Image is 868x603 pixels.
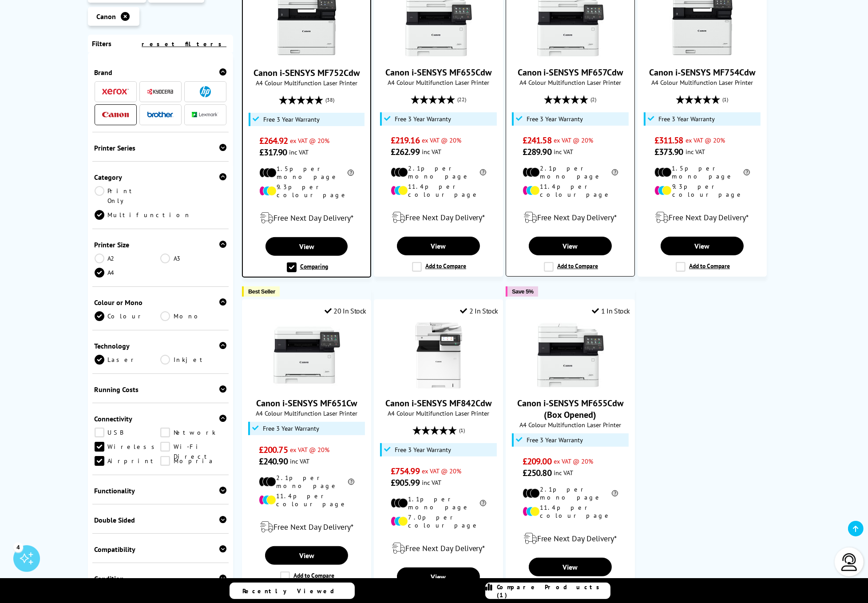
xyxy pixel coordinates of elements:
a: reset filters [142,40,226,48]
li: 7.0p per colour page [391,513,486,529]
span: inc VAT [554,147,573,156]
span: ex VAT @ 20% [422,136,461,144]
li: 2.1p per mono page [391,164,486,180]
li: 9.3p per colour page [259,183,354,199]
span: A4 Colour Multifunction Laser Printer [642,78,762,87]
div: Functionality [95,486,227,495]
li: 1.5p per mono page [654,164,750,180]
div: modal_delivery [511,526,630,551]
a: Canon i-SENSYS MF655Cdw (Box Opened) [517,397,623,421]
li: 1.5p per mono page [259,165,354,181]
span: ex VAT @ 20% [422,467,461,475]
li: 2.1p per mono page [259,474,354,490]
span: A4 Colour Multifunction Laser Printer [379,78,498,87]
a: View [265,546,348,565]
a: Canon i-SENSYS MF651Cw [256,397,357,409]
span: £317.90 [259,147,287,158]
div: Printer Size [95,240,227,249]
a: View [397,567,480,586]
a: Brother [147,109,174,120]
a: View [529,558,611,576]
span: inc VAT [422,478,441,487]
a: Kyocera [147,86,174,97]
span: (1) [459,422,465,439]
span: Compare Products (1) [497,583,610,599]
label: Add to Compare [412,262,466,272]
a: Wi-Fi Direct [160,442,226,452]
a: Lexmark [192,109,218,120]
div: Colour or Mono [95,298,227,307]
span: £289.90 [523,146,551,158]
div: 2 In Stock [460,306,498,315]
span: inc VAT [554,468,573,477]
div: Category [95,173,227,182]
a: Canon i-SENSYS MF754Cdw [649,67,755,78]
div: modal_delivery [642,205,762,230]
span: ex VAT @ 20% [554,457,593,465]
div: modal_delivery [379,205,498,230]
a: Multifunction [95,210,191,220]
a: Canon i-SENSYS MF752Cdw [273,51,340,60]
img: Canon [102,112,129,118]
a: Canon i-SENSYS MF655Cdw [385,67,491,78]
a: Mopria [160,456,226,466]
a: Airprint [95,456,161,466]
span: inc VAT [289,148,309,156]
label: Add to Compare [280,571,334,581]
a: Inkjet [160,355,226,365]
span: £373.90 [654,146,683,158]
div: modal_delivery [247,515,366,540]
a: Canon i-SENSYS MF752Cdw [254,67,360,79]
span: (1) [723,91,729,108]
span: A4 Colour Multifunction Laser Printer [247,79,366,87]
label: Add to Compare [544,262,598,272]
img: Canon i-SENSYS MF842Cdw [405,322,472,389]
a: View [266,237,348,256]
a: Canon i-SENSYS MF754Cdw [669,51,736,60]
span: ex VAT @ 20% [686,136,725,144]
span: A4 Colour Multifunction Laser Printer [379,409,498,417]
span: ex VAT @ 20% [554,136,593,144]
span: inc VAT [422,147,441,156]
span: A4 Colour Multifunction Laser Printer [511,78,630,87]
button: Save 5% [506,286,538,297]
span: £264.92 [259,135,288,147]
div: Double Sided [95,516,227,524]
a: Canon i-SENSYS MF655Cdw [405,51,472,60]
a: Canon i-SENSYS MF842Cdw [405,381,472,390]
li: 11.4p per colour page [523,182,618,198]
span: £241.58 [523,135,551,146]
span: £209.00 [523,456,551,467]
li: 2.1p per mono page [523,485,618,501]
span: £754.99 [391,465,420,477]
li: 1.1p per mono page [391,495,486,511]
span: Best Seller [248,288,275,295]
span: Free 3 Year Warranty [658,115,715,123]
div: Running Costs [95,385,227,394]
li: 9.3p per colour page [654,182,750,198]
li: 11.4p per colour page [259,492,354,508]
a: A2 [95,254,161,263]
a: Recently Viewed [230,583,355,599]
img: Canon i-SENSYS MF655Cdw (Box Opened) [537,322,604,389]
span: £311.58 [654,135,683,146]
div: Technology [95,341,227,350]
div: modal_delivery [511,205,630,230]
div: Connectivity [95,414,227,423]
img: Canon i-SENSYS MF651Cw [273,322,340,389]
a: View [661,237,743,255]
div: modal_delivery [379,536,498,561]
span: Free 3 Year Warranty [395,115,451,123]
a: Mono [160,311,226,321]
a: Canon [102,109,129,120]
span: Free 3 Year Warranty [527,115,583,123]
li: 2.1p per mono page [523,164,618,180]
span: (38) [325,91,334,108]
a: Canon i-SENSYS MF655Cdw (Box Opened) [537,381,604,390]
span: (2) [591,91,597,108]
a: Xerox [102,86,129,97]
span: A4 Colour Multifunction Laser Printer [511,421,630,429]
div: Printer Series [95,143,227,152]
a: A3 [160,254,226,263]
span: Filters [92,39,112,48]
